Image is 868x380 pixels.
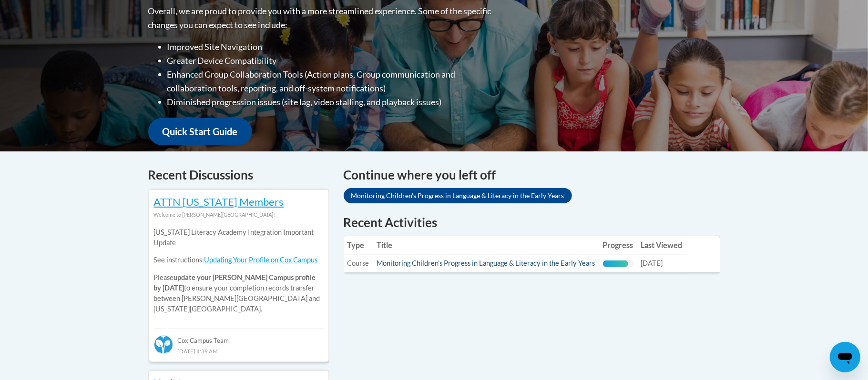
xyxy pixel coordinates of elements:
b: update your [PERSON_NAME] Campus profile by [DATE] [154,273,316,292]
a: Monitoring Children's Progress in Language & Literacy in the Early Years [377,259,595,267]
p: Overall, we are proud to provide you with a more streamlined experience. Some of the specific cha... [148,4,494,32]
iframe: Button to launch messaging window [830,342,860,372]
div: Welcome to [PERSON_NAME][GEOGRAPHIC_DATA]! [154,210,324,220]
li: Enhanced Group Collaboration Tools (Action plans, Group communication and collaboration tools, re... [167,68,494,95]
div: Progress, % [603,260,628,267]
h4: Continue where you left off [344,166,720,184]
a: Quick Start Guide [148,118,252,145]
th: Progress [599,236,637,255]
li: Improved Site Navigation [167,40,494,54]
h4: Recent Discussions [148,166,329,184]
span: [DATE] [641,259,663,267]
a: ATTN [US_STATE] Members [154,195,284,208]
p: See instructions: [154,255,324,265]
div: [DATE] 4:39 AM [154,346,324,356]
img: Cox Campus Team [154,335,173,354]
div: Cox Campus Team [154,328,324,345]
span: Course [347,259,369,267]
a: Updating Your Profile on Cox Campus [204,256,318,264]
p: [US_STATE] Literacy Academy Integration Important Update [154,227,324,248]
li: Diminished progression issues (site lag, video stalling, and playback issues) [167,95,494,109]
div: Please to ensure your completion records transfer between [PERSON_NAME][GEOGRAPHIC_DATA] and [US_... [154,220,324,321]
li: Greater Device Compatibility [167,54,494,68]
th: Title [373,236,599,255]
a: Monitoring Children's Progress in Language & Literacy in the Early Years [344,188,572,203]
h1: Recent Activities [344,214,720,231]
th: Type [344,236,373,255]
th: Last Viewed [637,236,686,255]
